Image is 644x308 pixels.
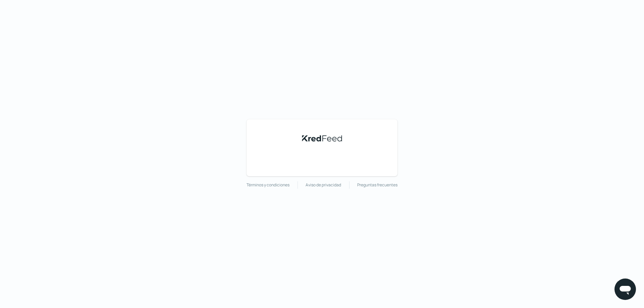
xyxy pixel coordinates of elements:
a: Aviso de privacidad [306,181,341,189]
img: chatIcon [619,283,632,296]
a: Términos y condiciones [247,181,289,189]
a: Preguntas frecuentes [357,181,397,189]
